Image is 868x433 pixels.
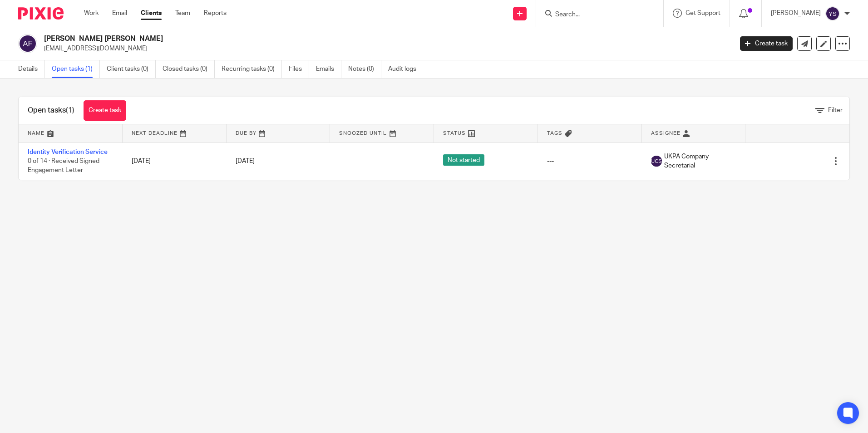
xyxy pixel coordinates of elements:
[771,9,821,18] p: [PERSON_NAME]
[547,131,562,136] span: Tags
[66,107,74,114] span: (1)
[339,131,387,136] span: Snoozed Until
[44,44,726,53] p: [EMAIL_ADDRESS][DOMAIN_NAME]
[664,152,737,171] span: UKPA Company Secretarial
[18,7,64,20] img: Pixie
[348,60,381,78] a: Notes (0)
[547,157,633,166] div: ---
[554,11,636,19] input: Search
[18,34,37,53] img: svg%3E
[84,100,126,121] a: Create task
[388,60,423,78] a: Audit logs
[686,10,720,16] span: Get Support
[236,158,255,164] span: [DATE]
[828,107,843,113] span: Filter
[222,60,282,78] a: Recurring tasks (0)
[204,9,227,18] a: Reports
[112,9,127,18] a: Email
[18,60,45,78] a: Details
[44,34,590,44] h2: [PERSON_NAME] [PERSON_NAME]
[443,131,466,136] span: Status
[123,143,227,180] td: [DATE]
[316,60,341,78] a: Emails
[289,60,309,78] a: Files
[443,154,484,166] span: Not started
[175,9,190,18] a: Team
[141,9,162,18] a: Clients
[740,36,793,51] a: Create task
[825,6,840,21] img: svg%3E
[163,60,215,78] a: Closed tasks (0)
[28,149,108,155] a: Identity Verification Service
[52,60,100,78] a: Open tasks (1)
[28,158,99,174] span: 0 of 14 · Received Signed Engagement Letter
[107,60,156,78] a: Client tasks (0)
[84,9,99,18] a: Work
[651,156,662,167] img: svg%3E
[28,106,74,115] h1: Open tasks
